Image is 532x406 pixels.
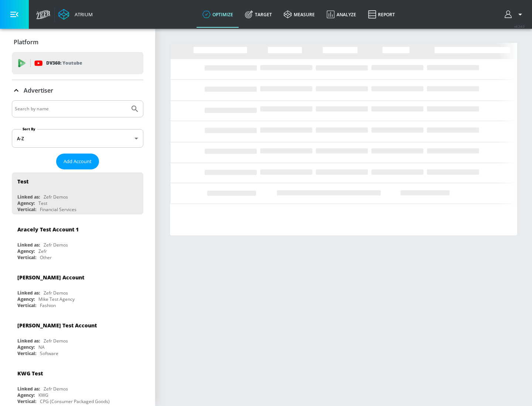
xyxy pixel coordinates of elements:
div: Financial Services [40,206,76,213]
div: Linked as: [17,386,40,392]
div: TestLinked as:Zefr DemosAgency:TestVertical:Financial Services [12,172,143,214]
div: Linked as: [17,242,40,248]
p: DV360: [46,59,82,67]
div: Atrium [72,11,93,18]
a: Target [239,1,278,28]
div: Zefr Demos [44,386,68,392]
div: Fashion [40,302,56,309]
div: Vertical: [17,254,36,261]
div: Agency: [17,200,35,206]
div: NA [38,344,45,350]
a: Report [362,1,401,28]
div: Test [38,200,47,206]
div: CPG (Consumer Packaged Goods) [40,398,110,405]
p: Advertiser [24,86,53,94]
div: Zefr Demos [44,242,68,248]
a: optimize [197,1,239,28]
div: [PERSON_NAME] Test AccountLinked as:Zefr DemosAgency:NAVertical:Software [12,316,143,358]
div: Agency: [17,392,35,398]
div: Zefr Demos [44,338,68,344]
div: Advertiser [12,80,143,101]
span: Add Account [64,157,92,166]
div: Linked as: [17,290,40,296]
div: Aracely Test Account 1Linked as:Zefr DemosAgency:ZefrVertical:Other [12,220,143,262]
div: Platform [12,32,143,52]
input: Search by name [15,104,127,114]
div: Test [17,178,28,185]
a: Atrium [58,9,93,20]
button: Add Account [56,154,99,169]
div: Vertical: [17,350,36,357]
div: [PERSON_NAME] Test Account [17,322,97,329]
a: Analyze [321,1,362,28]
div: Zefr [38,248,47,254]
label: Sort By [21,127,37,131]
div: Zefr Demos [44,290,68,296]
div: [PERSON_NAME] AccountLinked as:Zefr DemosAgency:Mike Test AgencyVertical:Fashion [12,268,143,310]
div: [PERSON_NAME] Account [17,274,84,281]
span: v 4.24.0 [514,24,525,28]
div: Software [40,350,58,357]
div: Vertical: [17,398,36,405]
div: Zefr Demos [44,194,68,200]
a: measure [278,1,321,28]
div: Other [40,254,52,261]
div: Linked as: [17,194,40,200]
div: Agency: [17,248,35,254]
div: KWG [38,392,48,398]
div: Vertical: [17,302,36,309]
div: Mike Test Agency [38,296,75,302]
div: Agency: [17,344,35,350]
div: A-Z [12,129,143,148]
p: Youtube [62,59,82,67]
div: Linked as: [17,338,40,344]
p: Platform [14,38,38,46]
div: Aracely Test Account 1 [17,226,79,233]
div: Vertical: [17,206,36,213]
div: KWG Test [17,370,43,377]
div: Agency: [17,296,35,302]
div: DV360: Youtube [12,52,143,74]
